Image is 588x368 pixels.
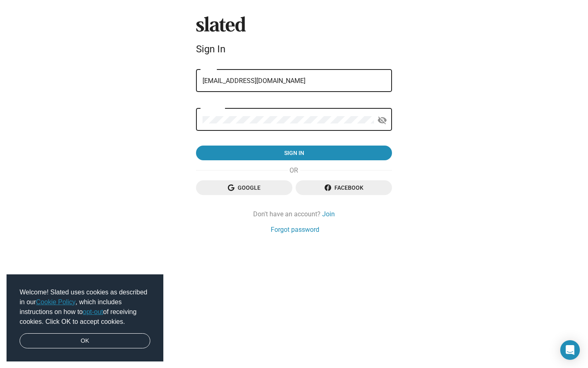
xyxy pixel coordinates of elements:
[302,180,385,195] span: Facebook
[36,298,76,305] a: Cookie Policy
[196,16,392,58] sl-branding: Sign In
[203,180,286,195] span: Google
[322,210,335,218] a: Join
[196,146,392,160] button: Sign in
[196,180,292,195] button: Google
[20,333,150,349] a: dismiss cookie message
[203,146,385,160] span: Sign in
[196,210,392,218] div: Don't have an account?
[377,114,387,127] mat-icon: visibility_off
[7,274,163,362] div: cookieconsent
[271,225,319,234] a: Forgot password
[560,340,580,360] div: Open Intercom Messenger
[20,287,150,327] span: Welcome! Slated uses cookies as described in our , which includes instructions on how to of recei...
[83,308,103,315] a: opt-out
[196,43,392,55] div: Sign In
[374,112,390,128] button: Show password
[296,180,392,195] button: Facebook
